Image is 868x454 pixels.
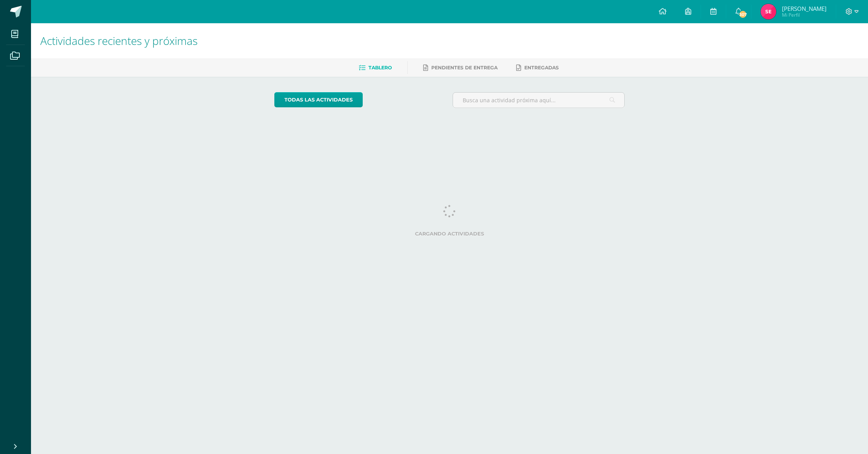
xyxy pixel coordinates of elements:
[274,92,363,107] a: todas las Actividades
[739,10,747,19] span: 307
[369,65,392,71] span: Tablero
[516,62,559,74] a: Entregadas
[524,65,559,71] span: Entregadas
[40,33,198,48] span: Actividades recientes y próximas
[274,231,625,237] label: Cargando actividades
[359,62,392,74] a: Tablero
[453,93,625,108] input: Busca una actividad próxima aquí...
[761,4,776,19] img: 2b6166a93a9a7d72ab23094efcb8f562.png
[431,65,498,71] span: Pendientes de entrega
[782,5,827,12] span: [PERSON_NAME]
[423,62,498,74] a: Pendientes de entrega
[782,12,827,18] span: Mi Perfil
